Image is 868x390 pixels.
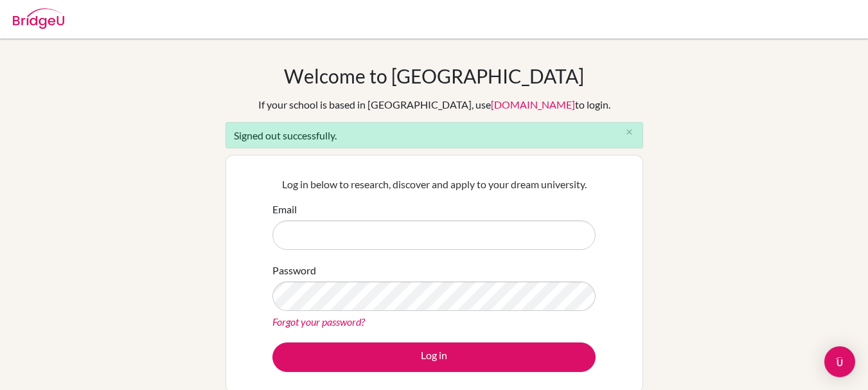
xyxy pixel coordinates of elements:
[272,177,596,192] p: Log in below to research, discover and apply to your dream university.
[226,122,643,148] div: Signed out successfully.
[824,346,855,377] div: Open Intercom Messenger
[491,98,575,111] a: [DOMAIN_NAME]
[272,202,297,217] label: Email
[272,342,596,372] button: Log in
[272,315,365,328] a: Forgot your password?
[617,123,642,142] button: Close
[258,97,610,112] div: If your school is based in [GEOGRAPHIC_DATA], use to login.
[272,263,316,278] label: Password
[624,127,634,137] i: close
[13,8,64,29] img: Bridge-U
[284,64,584,87] h1: Welcome to [GEOGRAPHIC_DATA]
